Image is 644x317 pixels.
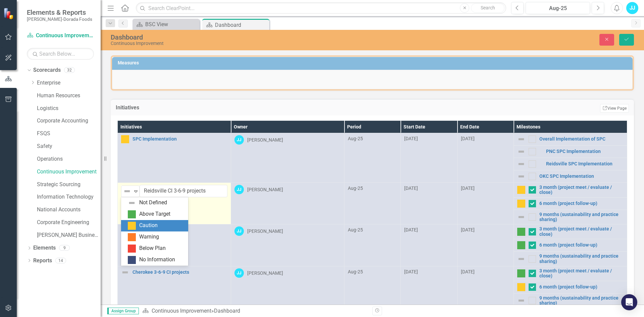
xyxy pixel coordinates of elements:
[3,7,15,19] img: ClearPoint Strategy
[33,66,61,74] a: Scorecards
[404,269,418,274] span: [DATE]
[517,135,525,143] img: Not Defined
[139,210,170,218] div: Above Target
[37,231,101,239] a: [PERSON_NAME] Business Unit
[539,185,624,195] a: 3 month (project meet / evaluate / close)
[517,160,525,168] img: Not Defined
[128,199,136,207] img: Not Defined
[600,104,629,113] a: View Page
[517,297,525,305] img: Not Defined
[121,135,129,143] img: Caution
[247,228,283,234] div: [PERSON_NAME]
[37,206,101,214] a: National Accounts
[111,34,404,41] div: Dashboard
[123,187,131,195] img: Not Defined
[128,233,136,241] img: Warning
[234,135,244,145] div: JJ
[247,270,283,276] div: [PERSON_NAME]
[348,135,397,142] div: Aug-25
[234,185,244,194] div: JJ
[107,308,139,314] span: Assign Group
[33,257,52,265] a: Reports
[526,2,590,14] button: Aug-25
[152,308,211,314] a: Continuous Improvement
[621,294,637,310] div: Open Intercom Messenger
[539,268,624,279] a: 3 month (project meet / evaluate / close)
[517,228,525,236] img: Above Target
[461,227,475,232] span: [DATE]
[136,2,506,14] input: Search ClearPoint...
[471,3,504,13] button: Search
[37,117,101,125] a: Corporate Accounting
[145,20,198,29] div: BSC View
[517,213,525,221] img: Not Defined
[139,245,166,252] div: Below Plan
[247,186,283,193] div: [PERSON_NAME]
[134,20,198,29] a: BSC View
[539,254,624,264] a: 9 months (sustainability and practice sharing)
[546,161,624,166] a: Reidsville SPC Implementation
[27,32,94,40] a: Continuous Improvement
[27,48,94,60] input: Search Below...
[37,105,101,112] a: Logistics
[461,136,475,141] span: [DATE]
[111,41,404,46] div: Continuous Improvement
[128,245,136,253] img: Below Plan
[37,219,101,226] a: Corporate Engineering
[546,149,624,154] a: PNC SPC Implementation
[539,284,624,289] a: 6 month (project follow-up)
[121,268,129,276] img: Not Defined
[539,226,624,237] a: 3 month (project meet / evaluate / close)
[64,67,75,73] div: 32
[139,199,167,207] div: Not Defined
[139,222,158,229] div: Caution
[234,226,244,236] div: JJ
[27,16,92,22] small: [PERSON_NAME]-Dorada Foods
[128,256,136,264] img: No Information
[37,155,101,163] a: Operations
[139,233,159,241] div: Warning
[517,148,525,156] img: Not Defined
[234,268,244,278] div: JJ
[517,269,525,277] img: Above Target
[215,21,268,29] div: Dashboard
[461,269,475,274] span: [DATE]
[247,137,283,143] div: [PERSON_NAME]
[517,255,525,263] img: Not Defined
[404,186,418,191] span: [DATE]
[348,268,397,275] div: Aug-25
[517,186,525,194] img: Caution
[481,5,495,10] span: Search
[132,270,227,275] a: Cherokee 3-6-9 CI projects
[539,212,624,222] a: 9 months (sustainability and practice sharing)
[539,137,624,142] a: Overall Implementation of SPC
[404,136,418,141] span: [DATE]
[517,241,525,249] img: Above Target
[132,137,227,142] a: SPC Implementation
[539,243,624,248] a: 6 month (project follow-up)
[348,185,397,192] div: Aug-25
[140,185,227,197] input: Name
[37,168,101,176] a: Continuous Improvement
[539,174,624,179] a: OKC SPC Implementation
[59,245,70,251] div: 9
[517,283,525,291] img: Caution
[37,193,101,201] a: Information Technology
[37,79,101,87] a: Enterprise
[626,2,638,14] button: JJ
[33,244,56,252] a: Elements
[128,222,136,230] img: Caution
[37,92,101,100] a: Human Resources
[404,227,418,232] span: [DATE]
[37,181,101,189] a: Strategic Sourcing
[37,143,101,150] a: Safety
[27,8,92,16] span: Elements & Reports
[517,172,525,180] img: Not Defined
[139,256,175,264] div: No Information
[517,200,525,208] img: Caution
[461,186,475,191] span: [DATE]
[528,4,588,12] div: Aug-25
[539,201,624,206] a: 6 month (project follow-up)
[37,130,101,138] a: FSQS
